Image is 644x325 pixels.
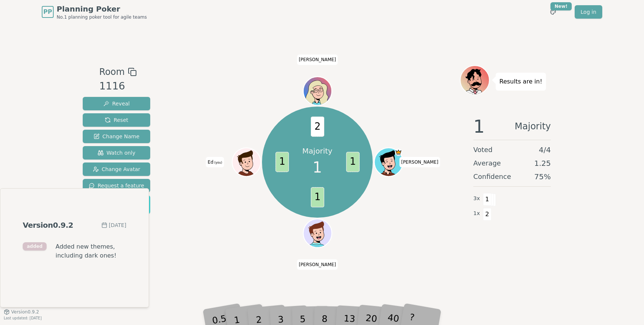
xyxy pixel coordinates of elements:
[399,157,440,167] span: Click to change your name
[105,116,128,124] span: Reset
[83,179,150,192] button: Request a feature
[483,208,492,221] span: 2
[483,193,492,206] span: 1
[83,130,150,143] button: Change Name
[103,100,130,107] span: Reveal
[346,152,359,172] span: 1
[4,316,42,320] span: Last updated: [DATE]
[534,171,551,182] span: 75 %
[473,145,493,155] span: Voted
[473,195,480,203] span: 3 x
[233,149,260,176] button: Click to change your avatar
[93,165,141,173] span: Change Avatar
[275,152,289,172] span: 1
[99,65,124,79] span: Room
[550,2,572,10] div: New!
[94,133,139,140] span: Change Name
[23,242,47,250] div: added
[546,5,560,19] button: New!
[57,14,147,20] span: No.1 planning poker tool for agile teams
[534,158,551,168] span: 1.25
[515,117,551,135] span: Majority
[214,161,222,164] span: (you)
[57,4,147,14] span: Planning Poker
[89,182,144,189] span: Request a feature
[473,158,501,168] span: Average
[302,146,332,156] p: Majority
[83,146,150,160] button: Watch only
[311,117,324,137] span: 2
[297,54,338,65] span: Click to change your name
[206,157,224,167] span: Click to change your name
[575,5,602,19] a: Log in
[56,242,126,260] span: Added new themes, including dark ones!
[473,117,485,135] span: 1
[109,221,126,229] time: 2025-04-25T09:20:00+01:00
[98,149,136,157] span: Watch only
[297,259,338,270] span: Click to change your name
[473,209,480,218] span: 1 x
[83,113,150,127] button: Reset
[473,171,511,182] span: Confidence
[83,97,150,110] button: Reveal
[42,4,147,20] a: PPPlanning PokerNo.1 planning poker tool for agile teams
[4,309,39,315] button: Version0.9.2
[499,76,542,87] p: Results are in!
[83,162,150,176] button: Change Avatar
[313,156,322,179] span: 1
[23,220,73,230] div: Version 0.9.2
[11,309,39,315] span: Version 0.9.2
[99,79,136,94] div: 1116
[43,7,52,16] span: PP
[539,145,551,155] span: 4 / 4
[311,187,324,208] span: 1
[395,149,402,156] span: Anna is the host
